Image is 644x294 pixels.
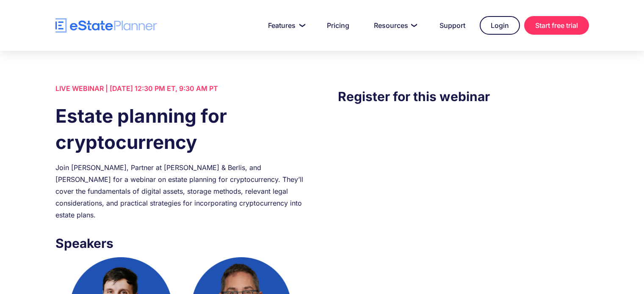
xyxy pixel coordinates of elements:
div: Join [PERSON_NAME], Partner at [PERSON_NAME] & Berlis, and [PERSON_NAME] for a webinar on estate ... [55,162,306,221]
a: Start free trial [524,16,589,35]
div: LIVE WEBINAR | [DATE] 12:30 PM ET, 9:30 AM PT [55,82,306,94]
h3: Register for this webinar [338,87,589,106]
a: Features [258,17,312,34]
a: Pricing [317,17,359,34]
iframe: Form 0 [338,123,589,267]
a: Resources [364,17,425,34]
a: Login [480,16,520,35]
a: home [55,18,157,33]
a: Support [429,17,475,34]
h1: Estate planning for cryptocurrency [55,103,306,155]
h3: Speakers [55,234,306,253]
